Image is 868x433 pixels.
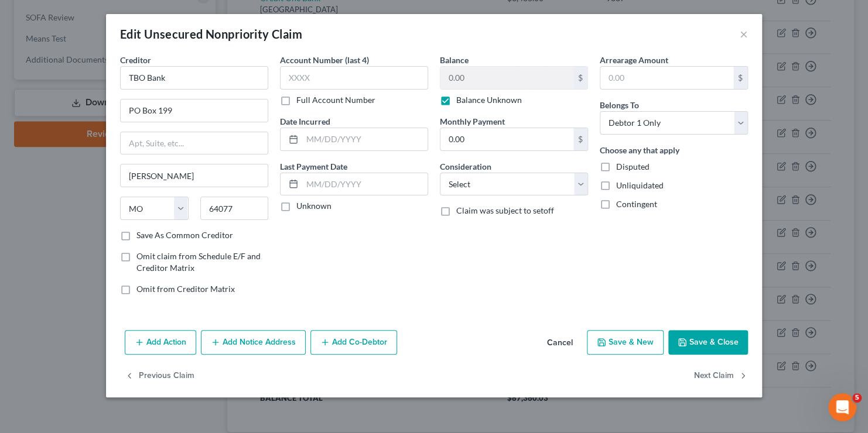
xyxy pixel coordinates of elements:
input: 0.00 [440,128,573,150]
label: Monthly Payment [440,115,505,128]
label: Account Number (last 4) [280,54,369,66]
button: Next Claim [694,364,748,389]
span: Contingent [616,199,657,209]
input: XXXX [280,66,428,90]
input: Apt, Suite, etc... [121,132,268,154]
input: 0.00 [600,67,733,89]
button: Add Notice Address [201,330,306,355]
iframe: Intercom live chat [828,393,856,421]
span: Creditor [120,55,151,65]
input: Enter zip... [200,197,269,220]
label: Consideration [440,160,491,173]
span: Belongs To [600,100,639,110]
button: Add Action [125,330,196,355]
span: Claim was subject to setoff [456,205,554,215]
label: Choose any that apply [600,144,679,156]
label: Save As Common Creditor [136,229,233,241]
button: Save & New [587,330,664,355]
input: Search creditor by name... [120,66,268,90]
label: Full Account Number [296,94,375,106]
div: $ [573,128,587,150]
div: $ [733,67,747,89]
button: × [740,27,748,41]
label: Date Incurred [280,115,330,128]
input: Enter city... [121,164,268,187]
div: $ [573,67,587,89]
button: Add Co-Debtor [310,330,397,355]
input: MM/DD/YYYY [302,128,428,150]
label: Last Payment Date [280,160,347,173]
span: Omit claim from Schedule E/F and Creditor Matrix [136,251,261,273]
span: Disputed [616,161,650,171]
label: Balance Unknown [456,94,522,106]
button: Save & Close [668,330,748,355]
label: Unknown [296,200,332,212]
span: 5 [852,393,862,403]
div: Edit Unsecured Nonpriority Claim [120,26,302,42]
button: Previous Claim [125,364,194,389]
label: Arrearage Amount [600,54,668,66]
button: Cancel [538,331,582,355]
input: MM/DD/YYYY [302,173,428,195]
input: 0.00 [440,67,573,89]
label: Balance [440,54,469,66]
span: Omit from Creditor Matrix [136,284,235,294]
span: Unliquidated [616,180,664,190]
input: Enter address... [121,99,268,122]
